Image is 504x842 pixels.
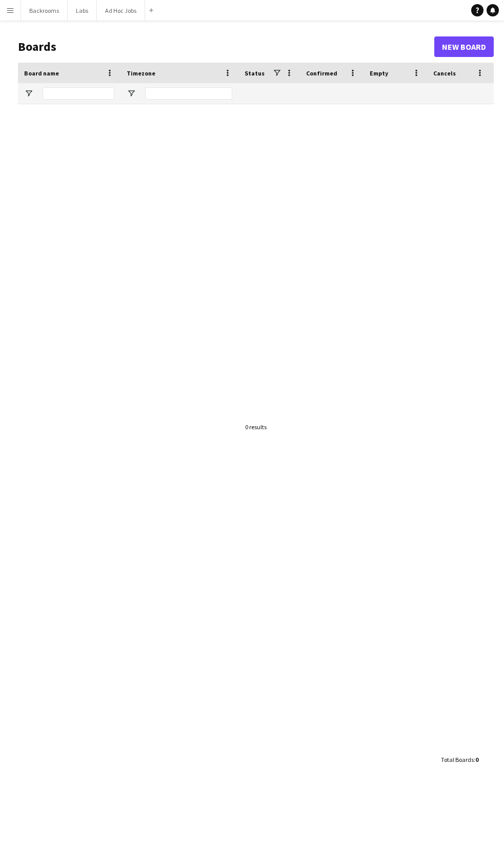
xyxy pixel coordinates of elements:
h1: Boards [18,39,434,54]
span: 0 [475,756,478,763]
input: Timezone Filter Input [145,87,232,100]
span: Confirmed [306,69,337,77]
span: Total Boards [441,756,474,763]
button: Open Filter Menu [127,89,136,98]
button: Backrooms [21,1,68,21]
span: Status [245,69,265,77]
span: Board name [24,69,59,77]
span: Timezone [127,69,155,77]
button: Open Filter Menu [24,89,33,98]
div: : [441,750,478,770]
a: New Board [434,36,494,57]
input: Board name Filter Input [43,87,114,100]
button: Labs [68,1,97,21]
button: Ad Hoc Jobs [97,1,145,21]
div: 0 results [245,423,267,431]
span: Empty [370,69,388,77]
span: Cancels [433,69,456,77]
